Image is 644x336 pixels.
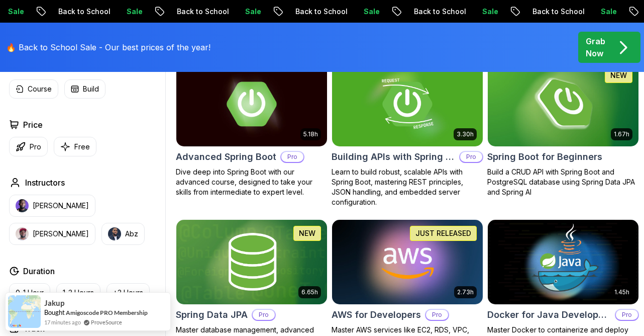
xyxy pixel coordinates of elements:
p: Learn to build robust, scalable APIs with Spring Boot, mastering REST principles, JSON handling, ... [332,167,483,207]
p: Grab Now [586,35,605,59]
button: 1-3 Hours [56,283,100,302]
button: instructor img[PERSON_NAME] [9,195,95,217]
span: 17 minutes ago [44,318,81,326]
p: Back to School [405,7,473,17]
p: Free [74,142,90,152]
p: Sale [473,7,505,17]
h2: Instructors [25,177,65,189]
button: instructor img[PERSON_NAME] [9,223,95,245]
p: JUST RELEASED [415,228,471,238]
img: Advanced Spring Boot card [176,62,327,146]
p: 1-3 Hours [63,288,94,298]
p: Back to School [286,7,355,17]
h2: Price [23,119,43,131]
img: provesource social proof notification image [8,295,41,328]
p: 5.18h [303,130,318,138]
h2: Spring Data JPA [176,308,248,322]
h2: Building APIs with Spring Boot [332,150,455,164]
img: instructor img [108,227,121,240]
img: instructor img [16,199,29,212]
p: 0-1 Hour [16,288,44,298]
button: +3 Hours [106,283,150,302]
p: Sale [355,7,387,17]
p: Back to School [168,7,236,17]
h2: Spring Boot for Beginners [487,150,602,164]
p: Pro [281,152,303,162]
img: Spring Data JPA card [176,220,327,304]
img: instructor img [16,227,29,240]
img: Docker for Java Developers card [488,220,638,304]
p: Pro [426,310,448,320]
button: Pro [9,137,48,156]
p: 🔥 Back to School Sale - Our best prices of the year! [6,41,210,53]
p: [PERSON_NAME] [33,229,89,239]
h2: Docker for Java Developers [487,308,611,322]
a: ProveSource [91,318,122,326]
p: Build [83,84,99,94]
p: 1.45h [614,288,629,296]
p: Pro [30,142,41,152]
p: Pro [460,152,482,162]
a: Spring Boot for Beginners card1.67hNEWSpring Boot for BeginnersBuild a CRUD API with Spring Boot ... [487,61,639,197]
p: Abz [125,229,138,239]
p: Sale [592,7,624,17]
button: Free [54,137,96,156]
p: Dive deep into Spring Boot with our advanced course, designed to take your skills from intermedia... [176,167,328,197]
p: NEW [610,70,627,80]
img: AWS for Developers card [332,220,483,304]
h2: AWS for Developers [332,308,421,322]
button: instructor imgAbz [101,223,145,245]
p: Pro [253,310,275,320]
p: Course [28,84,52,94]
h2: Duration [23,265,55,277]
img: Spring Boot for Beginners card [484,60,642,148]
button: Build [64,79,105,99]
p: Back to School [523,7,592,17]
img: Building APIs with Spring Boot card [332,62,483,146]
p: Sale [118,7,150,17]
a: Amigoscode PRO Membership [66,309,148,316]
p: Build a CRUD API with Spring Boot and PostgreSQL database using Spring Data JPA and Spring AI [487,167,639,197]
span: Bought [44,308,65,316]
p: 1.67h [614,130,629,138]
a: Building APIs with Spring Boot card3.30hBuilding APIs with Spring BootProLearn to build robust, s... [332,61,483,207]
button: 0-1 Hour [9,283,50,302]
a: Advanced Spring Boot card5.18hAdvanced Spring BootProDive deep into Spring Boot with our advanced... [176,61,328,197]
p: Back to School [49,7,118,17]
p: [PERSON_NAME] [33,201,89,211]
p: 3.30h [457,130,474,138]
button: Course [9,79,58,99]
p: 2.73h [457,288,474,296]
p: +3 Hours [113,288,143,298]
h2: Advanced Spring Boot [176,150,276,164]
p: NEW [299,228,315,238]
p: Pro [616,310,638,320]
p: 6.65h [301,288,318,296]
span: Jakup [44,299,64,307]
p: Sale [236,7,268,17]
